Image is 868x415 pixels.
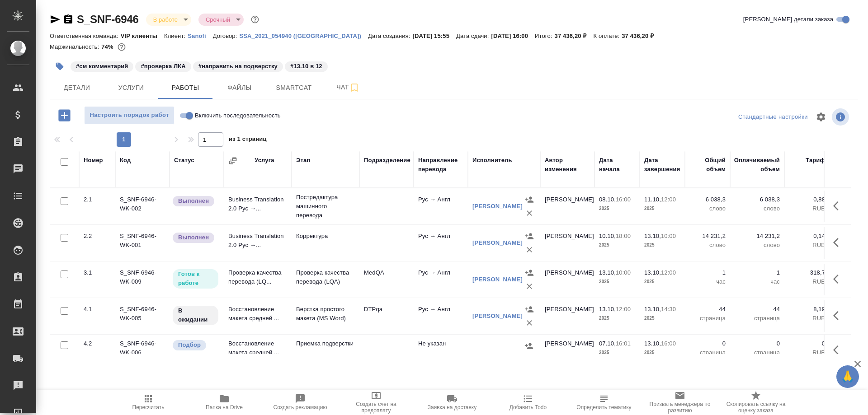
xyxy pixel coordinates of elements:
[178,306,213,324] p: В ожидании
[555,33,594,39] p: 37 436,20 ₽
[616,306,631,312] p: 12:00
[115,335,170,366] td: S_SNF-6946-WK-006
[229,134,267,147] span: из 1 страниц
[789,268,825,277] p: 318,7
[523,229,536,243] button: Назначить
[661,340,676,347] p: 16:00
[178,196,209,205] p: Выполнен
[359,300,414,332] td: DTPqa
[203,16,233,23] button: Срочный
[290,62,322,71] p: #13.10 в 12
[599,196,616,203] p: 08.10,
[622,33,660,39] p: 37 436,20 ₽
[689,241,726,250] p: слово
[116,41,127,53] button: 7985.13 RUB;
[359,264,414,295] td: MedQA
[644,340,661,347] p: 13.10,
[84,339,111,348] div: 4.2
[735,268,780,277] p: 1
[644,241,680,250] p: 2025
[224,335,292,366] td: Восстановление макета средней ...
[545,156,590,174] div: Автор изменения
[523,303,536,316] button: Назначить
[789,277,825,286] p: RUB
[644,314,680,323] p: 2025
[224,264,292,295] td: Проверка качества перевода (LQ...
[412,33,456,39] p: [DATE] 15:55
[840,367,855,386] span: 🙏
[789,314,825,323] p: RUB
[224,300,292,332] td: Восстановление макета средней ...
[523,206,536,220] button: Удалить
[735,339,780,348] p: 0
[120,156,131,165] div: Код
[599,277,635,286] p: 2025
[218,82,261,93] span: Файлы
[644,204,680,213] p: 2025
[616,340,631,347] p: 16:01
[661,306,676,312] p: 14:30
[239,32,368,39] a: SSA_2021_054940 ([GEOGRAPHIC_DATA])
[644,277,680,286] p: 2025
[743,15,833,24] span: [PERSON_NAME] детали заказа
[661,196,676,203] p: 12:00
[661,269,676,276] p: 12:00
[146,14,191,26] div: В работе
[828,339,849,361] button: Здесь прячутся важные кнопки
[213,33,240,39] p: Договор:
[164,82,207,93] span: Работы
[414,227,468,259] td: Рус → Англ
[115,227,170,259] td: S_SNF-6946-WK-001
[599,340,616,347] p: 07.10,
[789,232,825,241] p: 0,14
[689,277,726,286] p: час
[115,191,170,222] td: S_SNF-6946-WK-002
[50,56,70,76] button: Добавить тэг
[644,269,661,276] p: 13.10,
[50,43,101,50] p: Маржинальность:
[789,339,825,348] p: 0
[689,268,726,277] p: 1
[472,312,523,319] a: [PERSON_NAME]
[172,339,219,351] div: Можно подбирать исполнителей
[735,241,780,250] p: слово
[134,62,192,70] span: проверка ЛКА
[349,82,360,93] svg: Подписаться
[178,270,213,288] p: Готов к работе
[689,339,726,348] p: 0
[735,348,780,357] p: страница
[414,264,468,295] td: Рус → Англ
[644,156,680,174] div: Дата завершения
[121,33,164,39] p: VIP клиенты
[84,195,111,204] div: 2.1
[599,348,635,357] p: 2025
[228,156,237,165] button: Сгруппировать
[414,191,468,222] td: Рус → Англ
[735,277,780,286] p: час
[599,233,616,239] p: 10.10,
[255,156,274,165] div: Услуга
[599,156,635,174] div: Дата начала
[828,305,849,326] button: Здесь прячутся важные кнопки
[192,62,284,70] span: направить на подверстку
[599,241,635,250] p: 2025
[644,306,661,312] p: 13.10,
[414,300,468,332] td: Рус → Англ
[540,335,594,366] td: [PERSON_NAME]
[789,348,825,357] p: RUB
[77,13,139,25] a: S_SNF-6946
[810,106,832,128] span: Настроить таблицу
[644,348,680,357] p: 2025
[523,193,536,206] button: Назначить
[296,305,355,323] p: Верстка простого макета (MS Word)
[164,33,188,39] p: Клиент:
[594,33,622,39] p: К оплате:
[296,232,355,241] p: Корректура
[178,340,201,350] p: Подбор
[789,204,825,213] p: RUB
[188,33,213,39] p: Sanofi
[616,196,631,203] p: 16:00
[50,33,121,39] p: Ответственная команда:
[472,156,512,165] div: Исполнитель
[540,264,594,295] td: [PERSON_NAME]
